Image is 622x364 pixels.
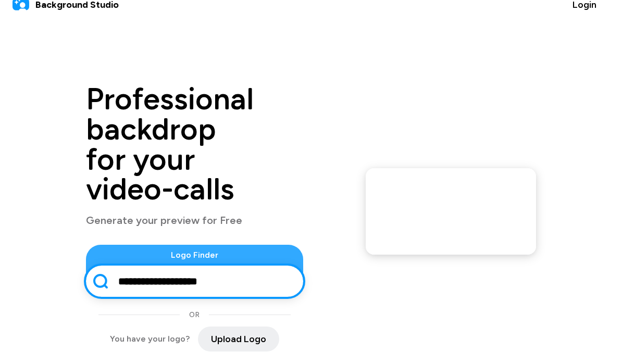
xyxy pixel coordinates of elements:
span: OR [189,309,200,320]
span: You have your logo? [110,333,190,345]
span: Logo Finder [86,249,303,261]
span: Upload Logo [211,332,266,346]
h1: Professional backdrop for your video-calls [86,84,303,204]
button: Upload Logo [198,327,279,352]
p: Generate your preview for Free [86,212,303,228]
